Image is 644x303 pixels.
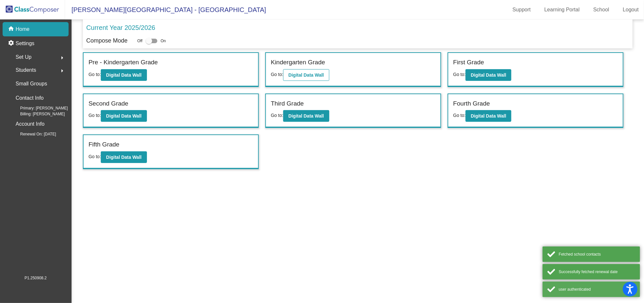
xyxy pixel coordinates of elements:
[559,269,635,275] div: Successfully fetched renewal date
[271,113,283,118] span: Go to:
[471,113,506,119] b: Digital Data Wall
[16,79,47,88] p: Small Groups
[16,94,44,103] p: Contact Info
[16,120,45,129] p: Account Info
[10,105,68,111] span: Primary: [PERSON_NAME]
[271,58,325,67] label: Kindergarten Grade
[58,67,66,75] mat-icon: arrow_right
[453,58,484,67] label: First Grade
[559,251,635,257] div: Fetched school contacts
[161,38,166,44] span: On
[539,5,585,15] a: Learning Portal
[10,111,65,117] span: Billing: [PERSON_NAME]
[271,99,304,108] label: Third Grade
[271,72,283,77] span: Go to:
[88,99,128,108] label: Second Grade
[288,113,324,119] b: Digital Data Wall
[137,38,142,44] span: Off
[466,69,511,81] button: Digital Data Wall
[65,5,266,15] span: [PERSON_NAME][GEOGRAPHIC_DATA] - [GEOGRAPHIC_DATA]
[588,5,614,15] a: School
[507,5,536,15] a: Support
[88,58,158,67] label: Pre - Kindergarten Grade
[453,72,466,77] span: Go to:
[10,131,56,137] span: Renewal On: [DATE]
[106,155,141,160] b: Digital Data Wall
[88,113,101,118] span: Go to:
[16,53,32,62] span: Set Up
[88,154,101,159] span: Go to:
[106,113,141,119] b: Digital Data Wall
[283,110,329,122] button: Digital Data Wall
[88,72,101,77] span: Go to:
[86,36,127,45] p: Compose Mode
[466,110,511,122] button: Digital Data Wall
[8,25,16,33] mat-icon: home
[101,151,147,163] button: Digital Data Wall
[16,66,36,75] span: Students
[16,25,30,33] p: Home
[283,69,329,81] button: Digital Data Wall
[16,40,34,47] p: Settings
[288,72,324,78] b: Digital Data Wall
[86,23,155,32] p: Current Year 2025/2026
[88,140,119,149] label: Fifth Grade
[8,40,16,47] mat-icon: settings
[101,69,147,81] button: Digital Data Wall
[453,99,490,108] label: Fourth Grade
[471,72,506,78] b: Digital Data Wall
[618,5,644,15] a: Logout
[58,54,66,62] mat-icon: arrow_right
[101,110,147,122] button: Digital Data Wall
[453,113,466,118] span: Go to:
[106,72,141,78] b: Digital Data Wall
